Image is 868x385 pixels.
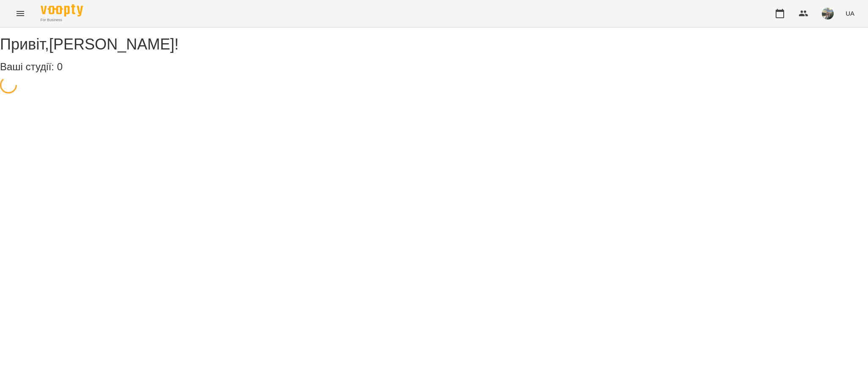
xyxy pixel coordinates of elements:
img: Voopty Logo [41,4,83,16]
button: UA [842,5,858,21]
span: For Business [41,17,83,23]
img: 3ee4fd3f6459422412234092ea5b7c8e.jpg [822,8,834,19]
span: UA [846,9,854,18]
button: Menu [10,3,31,24]
span: 0 [57,61,62,72]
